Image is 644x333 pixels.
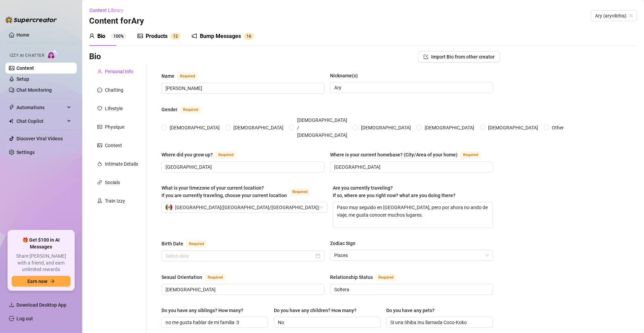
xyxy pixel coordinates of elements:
label: Name [161,72,205,80]
span: Required [186,240,207,248]
button: Import Bio from other creator [418,51,500,62]
span: 🎁 Get $100 in AI Messages [12,237,71,250]
span: 1 [173,34,175,39]
div: Where did you grow up? [161,151,213,158]
div: Where is your current homebase? (City/Area of your home) [330,151,458,158]
input: Do you have any children? How many? [278,319,375,326]
label: Relationship Status [330,273,404,281]
label: Do you have any siblings? How many? [161,307,248,314]
span: [DEMOGRAPHIC_DATA] [422,124,477,131]
span: Automations [16,102,65,113]
span: [DEMOGRAPHIC_DATA] / [DEMOGRAPHIC_DATA] [294,116,350,139]
div: Do you have any children? How many? [274,307,356,314]
div: Sexual Orientation [161,273,202,281]
div: Products [146,32,168,40]
span: fire [97,162,102,166]
span: Earn now [27,279,47,284]
div: Lifestyle [105,105,123,112]
span: [DEMOGRAPHIC_DATA] [167,124,222,131]
img: logo-BBDzfeDw.svg [5,16,57,23]
sup: 100% [111,33,126,40]
span: Ary (aryvilchis) [595,11,633,21]
span: Required [180,106,201,114]
label: Birth Date [161,240,214,248]
span: [DEMOGRAPHIC_DATA] [358,124,414,131]
span: arrow-right [50,279,55,284]
a: Discover Viral Videos [16,136,63,141]
h3: Content for Ary [89,16,144,27]
span: user [89,33,95,39]
div: Physique [105,123,124,131]
span: import [424,54,428,59]
div: Personal Info [105,68,133,75]
div: Do you have any siblings? How many? [161,307,243,314]
div: Zodiac Sign [330,240,355,247]
span: 1 [246,34,249,39]
div: Nickname(s) [330,72,358,79]
span: message [97,88,102,92]
a: Home [16,32,29,38]
div: Bump Messages [200,32,241,40]
sup: 16 [244,33,254,40]
span: user [97,69,102,74]
span: Required [205,274,226,281]
input: Name [166,85,319,92]
label: Do you have any children? How many? [274,307,361,314]
span: Required [460,151,481,159]
span: idcard [97,125,102,129]
span: experiment [97,198,102,203]
div: Train Izzy [105,197,125,205]
span: [GEOGRAPHIC_DATA] ( [GEOGRAPHIC_DATA]/[GEOGRAPHIC_DATA] ) [175,202,319,213]
label: Where did you grow up? [161,151,244,159]
span: Required [177,73,198,80]
span: download [9,302,14,308]
a: Setup [16,76,29,82]
span: Pisces [334,250,489,260]
span: picture [137,33,143,39]
div: Do you have any pets? [386,307,435,314]
sup: 12 [170,33,181,40]
span: 6 [249,34,251,39]
span: link [97,180,102,185]
textarea: Paso muy seguido en [GEOGRAPHIC_DATA], pero por ahora no ando de viaje, me gusta conocer muchos l... [333,202,493,228]
span: heart [97,106,102,111]
button: Content Library [89,5,129,16]
span: notification [192,33,197,39]
span: [DEMOGRAPHIC_DATA] [231,124,286,131]
span: Import Bio from other creator [431,54,495,60]
img: mx [166,204,172,211]
label: Nickname(s) [330,72,363,79]
span: thunderbolt [9,105,14,110]
input: Nickname(s) [334,84,488,91]
img: Chat Copilot [9,119,13,124]
input: Where is your current homebase? (City/Area of your home) [334,163,488,171]
span: Content Library [89,8,123,13]
div: Bio [97,32,105,40]
span: Izzy AI Chatter [10,52,44,59]
span: 2 [175,34,178,39]
a: Log out [16,316,33,321]
input: Relationship Status [334,286,488,293]
h3: Bio [89,51,101,62]
input: Do you have any siblings? How many? [166,319,263,326]
div: Intimate Details [105,160,138,168]
div: Relationship Status [330,273,373,281]
a: Content [16,65,34,71]
button: Earn nowarrow-right [12,276,71,287]
div: Birth Date [161,240,183,247]
div: Socials [105,179,120,186]
span: Required [290,188,310,196]
label: Sexual Orientation [161,273,233,281]
input: Birth Date [166,252,314,260]
span: What is your timezone of your current location? If you are currently traveling, choose your curre... [161,185,287,198]
label: Zodiac Sign [330,240,360,247]
input: Where did you grow up? [166,163,319,171]
label: Do you have any pets? [386,307,439,314]
span: picture [97,143,102,148]
label: Where is your current homebase? (City/Area of your home) [330,151,488,159]
div: Chatting [105,86,123,94]
a: Settings [16,150,35,155]
div: Name [161,72,174,80]
input: Do you have any pets? [390,319,488,326]
img: AI Chatter [47,50,58,60]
